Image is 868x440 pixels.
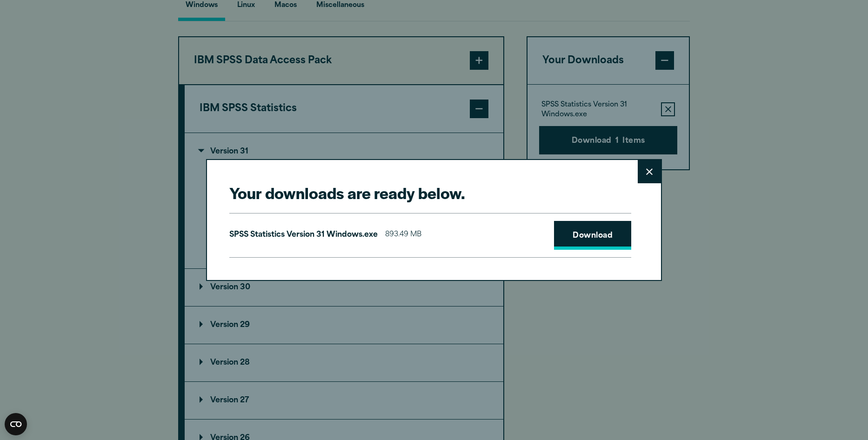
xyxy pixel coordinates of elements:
[5,413,27,435] svg: CookieBot Widget Icon
[5,413,27,435] button: Open CMP widget
[229,228,378,242] p: SPSS Statistics Version 31 Windows.exe
[554,221,631,250] a: Download
[5,413,27,435] div: CookieBot Widget Contents
[229,182,631,203] h2: Your downloads are ready below.
[385,228,421,242] span: 893.49 MB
